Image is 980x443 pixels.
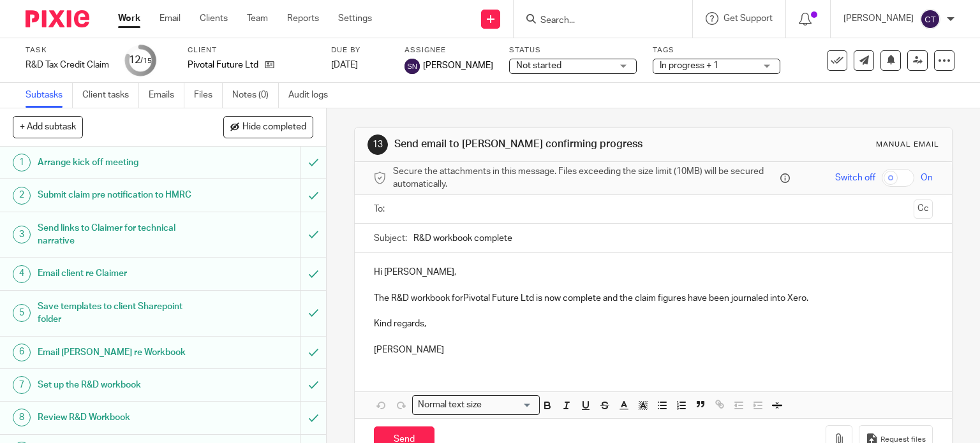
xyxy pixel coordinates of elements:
[374,317,933,330] p: Kind regards,
[876,140,939,150] div: Manual email
[38,264,204,283] h1: Email client re Claimer
[13,265,31,283] div: 4
[921,171,933,184] span: On
[405,59,420,74] img: svg%3E
[38,408,204,427] h1: Review R&D Workbook
[13,226,31,243] div: 3
[188,59,258,71] p: Pivotal Future Ltd
[920,9,940,29] img: svg%3E
[129,53,152,68] div: 12
[13,376,31,394] div: 7
[653,45,780,55] label: Tags
[835,171,875,184] span: Switch off
[26,59,109,71] div: R&amp;D Tax Credit Claim
[486,398,532,412] input: Search for option
[914,200,933,219] button: Cc
[374,232,407,245] label: Subject:
[13,304,31,322] div: 5
[374,266,933,279] p: Hi [PERSON_NAME],
[38,185,204,205] h1: Submit claim pre notification to HMRC
[38,153,204,172] h1: Arrange kick off meeting
[149,83,184,108] a: Emails
[374,203,388,215] label: To:
[118,12,140,25] a: Work
[509,45,637,55] label: Status
[26,10,89,27] img: Pixie
[516,61,561,70] span: Not started
[724,14,773,23] span: Get Support
[393,165,778,191] span: Secure the attachments in this message. Files exceeding the size limit (10MB) will be secured aut...
[415,398,485,412] span: Normal text size
[82,83,139,108] a: Client tasks
[539,15,654,27] input: Search
[38,375,204,395] h1: Set up the R&D workbook
[38,297,204,330] h1: Save templates to client Sharepoint folder
[38,219,204,251] h1: Send links to Claimer for technical narrative
[412,395,540,415] div: Search for option
[331,45,389,55] label: Due by
[660,61,718,70] span: In progress + 1
[26,45,109,55] label: Task
[13,344,31,361] div: 6
[247,12,268,25] a: Team
[194,83,223,108] a: Files
[26,59,109,71] div: R&D Tax Credit Claim
[331,61,358,69] span: [DATE]
[423,59,493,72] span: [PERSON_NAME]
[374,344,933,356] p: [PERSON_NAME]
[288,83,338,108] a: Audit logs
[13,116,83,138] button: + Add subtask
[843,12,914,25] p: [PERSON_NAME]
[223,116,313,138] button: Hide completed
[160,12,181,25] a: Email
[13,154,31,171] div: 1
[38,343,204,362] h1: Email [PERSON_NAME] re Workbook
[13,187,31,205] div: 2
[287,12,319,25] a: Reports
[232,83,279,108] a: Notes (0)
[140,57,152,64] small: /15
[188,45,315,55] label: Client
[405,45,493,55] label: Assignee
[242,122,306,133] span: Hide completed
[13,409,31,426] div: 8
[26,83,73,108] a: Subtasks
[200,12,228,25] a: Clients
[394,138,680,151] h1: Send email to [PERSON_NAME] confirming progress
[367,134,388,155] div: 13
[374,292,933,305] p: The R&D workbook forPivotal Future Ltd is now complete and the claim figures have been journaled ...
[338,12,372,25] a: Settings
